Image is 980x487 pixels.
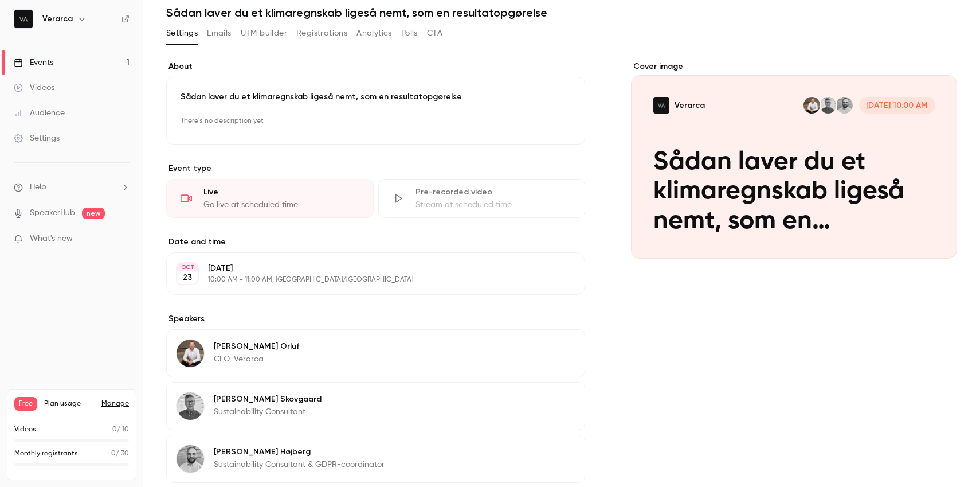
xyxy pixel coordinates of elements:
div: Settings [14,133,60,144]
span: Help [30,181,46,193]
p: Sådan laver du et klimaregnskab ligeså nemt, som en resultatopgørelse [181,91,571,103]
div: Søren Orluf[PERSON_NAME] OrlufCEO, Verarca [166,329,585,377]
img: Verarca [14,10,33,28]
li: help-dropdown-opener [14,181,130,193]
p: 10:00 AM - 11:00 AM, [GEOGRAPHIC_DATA]/[GEOGRAPHIC_DATA] [208,275,524,285]
h1: Sådan laver du et klimaregnskab ligeså nemt, som en resultatopgørelse [166,6,957,20]
button: CTA [427,24,442,42]
section: Cover image [631,61,957,259]
p: Sustainability Consultant & GDPR-coordinator [214,459,385,470]
div: OCT [177,263,198,271]
p: [PERSON_NAME] Højberg [214,446,385,458]
img: Søren Orluf [177,340,204,367]
div: LiveGo live at scheduled time [166,179,374,218]
div: Go live at scheduled time [203,199,359,211]
p: [DATE] [208,263,524,274]
button: UTM builder [241,24,287,42]
p: [PERSON_NAME] Orluf [214,341,299,352]
div: Dan Skovgaard[PERSON_NAME] SkovgaardSustainability Consultant [166,382,585,430]
div: Live [203,186,359,198]
img: Dan Skovgaard [177,392,204,420]
p: Monthly registrants [14,449,78,459]
button: Registrations [296,24,347,42]
label: Speakers [166,313,585,325]
div: Videos [14,82,54,93]
p: [PERSON_NAME] Skovgaard [214,394,322,405]
a: Manage [101,399,129,408]
button: Analytics [356,24,392,42]
button: Settings [166,24,198,42]
span: What's new [30,233,73,245]
div: Pre-recorded videoStream at scheduled time [378,179,586,218]
span: new [82,208,105,219]
label: About [166,61,585,72]
iframe: Noticeable Trigger [116,234,130,244]
div: Audience [14,107,65,119]
div: Events [14,57,53,68]
label: Cover image [631,61,957,72]
img: Søren Højberg [177,445,204,473]
button: Emails [207,24,231,42]
p: Event type [166,163,585,174]
p: CEO, Verarca [214,353,299,365]
h6: Verarca [42,13,73,25]
button: Polls [401,24,418,42]
p: / 30 [111,449,129,459]
p: 23 [183,272,192,283]
label: Date and time [166,236,585,248]
a: SpeakerHub [30,207,75,219]
p: Videos [14,424,36,435]
p: Sustainability Consultant [214,406,322,418]
p: There's no description yet [181,112,571,130]
div: Stream at scheduled time [415,199,571,211]
span: 0 [112,426,117,433]
div: Pre-recorded video [415,186,571,198]
span: 0 [111,450,116,457]
div: Søren Højberg[PERSON_NAME] HøjbergSustainability Consultant & GDPR-coordinator [166,435,585,483]
p: / 10 [112,424,129,435]
span: Free [14,397,37,411]
span: Plan usage [44,399,95,408]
